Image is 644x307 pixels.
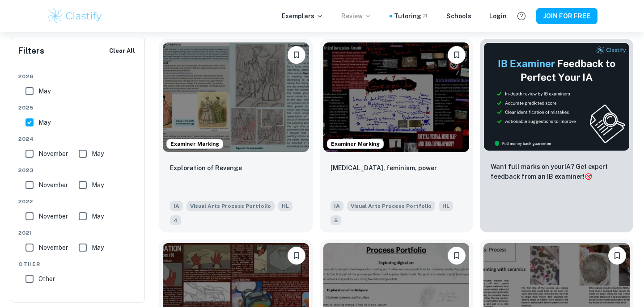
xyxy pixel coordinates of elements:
span: May [92,243,104,252]
a: Examiner MarkingPlease log in to bookmark exemplarsExploration of RevengeIAVisual Arts Process Po... [159,39,313,232]
button: Please log in to bookmark exemplars [448,247,466,265]
span: 2025 [18,104,138,112]
span: 4 [170,215,181,225]
span: Other [38,274,55,284]
img: Thumbnail [483,42,630,151]
span: May [38,86,51,96]
span: May [38,118,51,127]
span: 2026 [18,72,138,80]
p: Want full marks on your IA ? Get expert feedback from an IB examiner! [491,162,623,181]
span: Examiner Marking [327,140,383,148]
button: Please log in to bookmark exemplars [608,247,626,265]
span: Other [18,260,138,268]
span: Visual Arts Process Portfolio [347,201,435,211]
p: Exemplars [282,11,323,21]
a: ThumbnailWant full marks on yourIA? Get expert feedback from an IB examiner! [480,39,633,232]
span: 2021 [18,229,138,237]
span: 5 [330,215,341,225]
span: IA [330,201,343,211]
img: Clastify logo [47,7,103,25]
span: May [92,211,104,221]
span: November [38,180,68,190]
span: 2022 [18,198,138,206]
p: Exploration of Revenge [170,163,242,173]
span: November [38,149,68,159]
button: Please log in to bookmark exemplars [288,247,305,265]
span: May [92,149,104,159]
span: November [38,243,68,252]
a: Login [489,11,507,21]
span: 2024 [18,135,138,143]
button: Please log in to bookmark exemplars [448,46,466,64]
span: May [92,180,104,190]
h6: Filters [18,45,44,57]
p: Review [341,11,372,21]
span: HL [278,201,292,211]
span: 🎯 [585,173,592,180]
img: Visual Arts Process Portfolio IA example thumbnail: Exploration of Revenge [163,42,309,152]
span: IA [170,201,183,211]
span: 2023 [18,166,138,174]
button: Please log in to bookmark exemplars [288,46,305,64]
span: November [38,211,68,221]
button: Clear All [107,44,137,58]
p: Genocide, feminism, power [330,163,437,173]
span: Examiner Marking [167,140,223,148]
span: Visual Arts Process Portfolio [186,201,275,211]
a: Schools [446,11,471,21]
a: Examiner MarkingPlease log in to bookmark exemplarsGenocide, feminism, power IAVisual Arts Proces... [320,39,473,232]
a: Tutoring [394,11,428,21]
button: Help and Feedback [514,8,529,24]
button: JOIN FOR FREE [536,8,597,24]
img: Visual Arts Process Portfolio IA example thumbnail: Genocide, feminism, power [323,42,470,152]
span: HL [439,201,453,211]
